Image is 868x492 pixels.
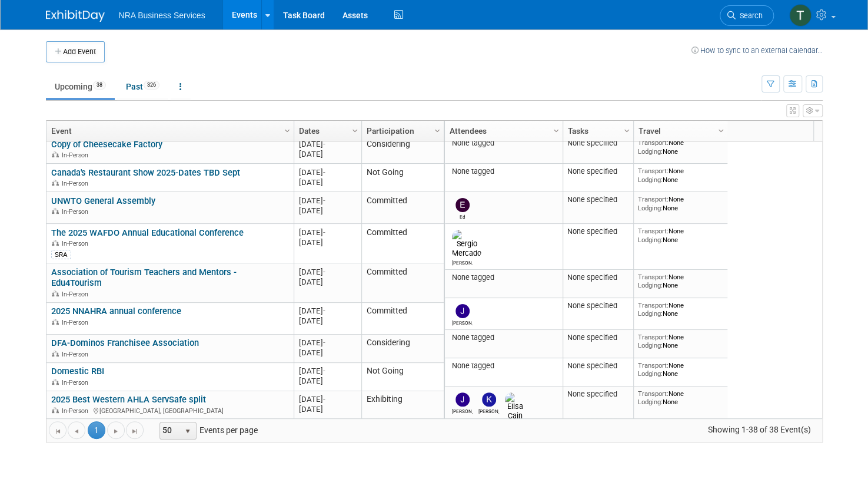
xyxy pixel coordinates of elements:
a: Association of Tourism Teachers and Mentors - Edu4Tourism [51,267,237,289]
img: In-Person Event [52,290,59,296]
span: Lodging: [638,369,663,378]
div: None specified [567,227,628,236]
img: Sergio Mercado [452,230,481,258]
img: In-Person Event [52,240,59,246]
span: Column Settings [622,126,631,136]
div: [DATE] [299,348,356,358]
a: DFA-Dominos Franchisee Association [51,338,199,348]
div: [DATE] [299,237,356,247]
div: None tagged [449,361,558,371]
a: Search [720,5,774,26]
span: 1 [88,421,105,439]
td: Exhibiting [361,391,444,423]
span: 50 [160,422,180,439]
div: Ed Kastli [452,212,473,220]
span: Transport: [638,361,669,369]
span: - [323,228,325,237]
span: In-Person [62,407,92,415]
span: 38 [93,81,106,90]
a: Column Settings [281,121,294,138]
div: None None [638,301,723,318]
div: None None [638,138,723,156]
span: - [323,168,325,177]
span: Transport: [638,301,669,309]
img: In-Person Event [52,151,59,157]
div: [DATE] [299,267,356,277]
a: Column Settings [714,121,727,138]
td: Not Going [361,164,444,192]
span: Transport: [638,389,669,398]
span: NRA Business Services [119,11,205,20]
span: Lodging: [638,147,663,156]
span: Go to the previous page [72,427,81,436]
a: Column Settings [620,121,633,138]
div: [DATE] [299,167,356,177]
span: Column Settings [350,126,360,136]
div: [GEOGRAPHIC_DATA], [GEOGRAPHIC_DATA] [51,405,288,415]
span: Column Settings [282,126,292,136]
div: [DATE] [299,366,356,376]
span: Transport: [638,333,669,341]
div: None None [638,195,723,212]
a: How to sync to an external calendar... [691,46,823,55]
a: 2025 NNAHRA annual conference [51,306,181,316]
span: Go to the first page [53,427,62,436]
a: Go to the first page [49,421,66,439]
span: Lodging: [638,309,663,318]
span: Column Settings [551,126,561,136]
span: - [323,338,325,347]
a: Domestic RBI [51,366,104,377]
span: In-Person [62,290,92,298]
div: None specified [567,361,628,371]
span: Events per page [144,421,270,439]
img: In-Person Event [52,319,59,325]
div: [DATE] [299,227,356,237]
a: Tasks [568,121,626,141]
span: Transport: [638,195,669,203]
span: Showing 1-38 of 38 Event(s) [697,421,822,438]
td: Committed [361,192,444,224]
div: [DATE] [299,196,356,206]
img: Elisa Cain [505,392,526,421]
div: None None [638,227,723,244]
div: None specified [567,389,628,399]
span: Lodging: [638,204,663,212]
span: In-Person [62,351,92,358]
a: Copy of Cheesecake Factory [51,139,162,150]
td: Considering [361,335,444,363]
a: Participation [367,121,436,141]
img: Jennifer Bonilla [455,304,470,318]
div: None specified [567,273,628,282]
span: - [323,306,325,315]
img: In-Person Event [52,208,59,214]
span: - [323,268,325,276]
div: [DATE] [299,306,356,316]
div: None specified [567,167,628,176]
div: SRA [51,250,71,259]
img: In-Person Event [52,407,59,413]
span: Transport: [638,167,669,175]
div: None specified [567,138,628,148]
span: Lodging: [638,281,663,289]
span: Lodging: [638,236,663,244]
span: In-Person [62,379,92,387]
span: In-Person [62,208,92,216]
div: [DATE] [299,277,356,287]
a: 2025 Best Western AHLA ServSafe split [51,394,206,405]
div: [DATE] [299,394,356,404]
div: None tagged [449,273,558,282]
div: None specified [567,195,628,204]
div: Jennifer Bonilla [452,407,473,414]
span: Lodging: [638,176,663,184]
span: - [323,395,325,404]
a: Go to the previous page [68,421,85,439]
a: Attendees [450,121,555,141]
div: [DATE] [299,376,356,386]
span: Go to the next page [111,427,121,436]
td: Committed [361,224,444,263]
a: Column Settings [550,121,563,138]
img: In-Person Event [52,351,59,356]
td: Committed [361,263,444,303]
a: Event [51,121,286,141]
div: None None [638,361,723,378]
